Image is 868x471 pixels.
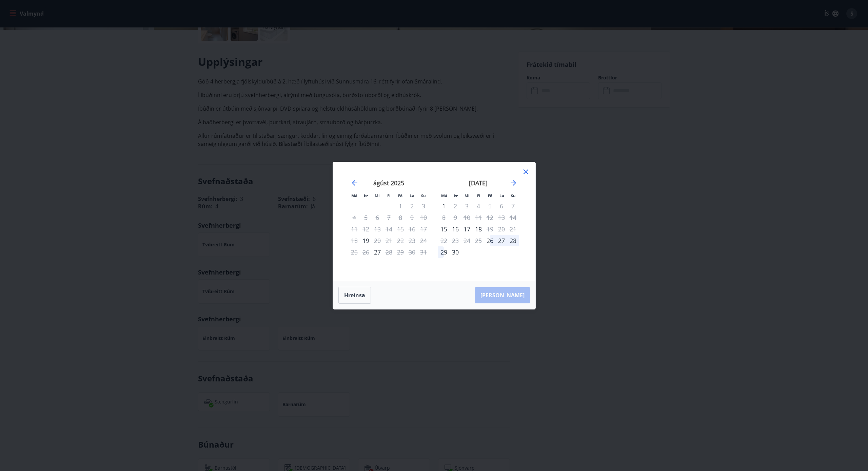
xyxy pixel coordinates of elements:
[395,246,406,258] td: Not available. föstudagur, 29. ágúst 2025
[341,170,527,273] div: Calendar
[383,223,395,235] td: Not available. fimmtudagur, 14. ágúst 2025
[406,223,418,235] td: Not available. laugardagur, 16. ágúst 2025
[372,235,383,246] div: Aðeins útritun í boði
[484,235,496,246] div: Aðeins innritun í boði
[418,246,429,258] td: Not available. sunnudagur, 31. ágúst 2025
[450,200,461,212] div: Aðeins útritun í boði
[406,200,418,212] td: Not available. laugardagur, 2. ágúst 2025
[499,193,504,198] small: La
[473,200,484,212] td: Not available. fimmtudagur, 4. september 2025
[375,193,380,198] small: Mi
[418,212,429,223] td: Not available. sunnudagur, 10. ágúst 2025
[469,179,488,187] strong: [DATE]
[465,193,470,198] small: Mi
[484,235,496,246] td: Choose föstudagur, 26. september 2025 as your check-in date. It’s available.
[484,212,496,223] td: Not available. föstudagur, 12. september 2025
[450,235,461,246] td: Not available. þriðjudagur, 23. september 2025
[351,193,357,198] small: Má
[395,212,406,223] td: Not available. föstudagur, 8. ágúst 2025
[395,200,406,212] td: Not available. föstudagur, 1. ágúst 2025
[418,235,429,246] td: Not available. sunnudagur, 24. ágúst 2025
[372,212,383,223] td: Not available. miðvikudagur, 6. ágúst 2025
[406,212,418,223] td: Not available. laugardagur, 9. ágúst 2025
[509,179,517,187] div: Move forward to switch to the next month.
[349,235,360,246] td: Not available. mánudagur, 18. ágúst 2025
[410,193,414,198] small: La
[477,193,480,198] small: Fi
[438,246,450,258] div: 29
[372,246,383,258] div: Aðeins innritun í boði
[438,200,450,212] div: Aðeins innritun í boði
[364,193,368,198] small: Þr
[349,246,360,258] td: Not available. mánudagur, 25. ágúst 2025
[511,193,516,198] small: Su
[496,200,507,212] td: Not available. laugardagur, 6. september 2025
[383,235,395,246] td: Not available. fimmtudagur, 21. ágúst 2025
[496,223,507,235] td: Not available. laugardagur, 20. september 2025
[507,212,519,223] td: Not available. sunnudagur, 14. september 2025
[421,193,426,198] small: Su
[360,212,372,223] td: Not available. þriðjudagur, 5. ágúst 2025
[461,235,473,246] td: Not available. miðvikudagur, 24. september 2025
[360,235,372,246] td: Choose þriðjudagur, 19. ágúst 2025 as your check-in date. It’s available.
[418,223,429,235] td: Not available. sunnudagur, 17. ágúst 2025
[441,193,447,198] small: Má
[438,235,450,246] td: Not available. mánudagur, 22. september 2025
[461,212,473,223] td: Not available. miðvikudagur, 10. september 2025
[406,246,418,258] td: Not available. laugardagur, 30. ágúst 2025
[438,200,450,212] td: Choose mánudagur, 1. september 2025 as your check-in date. It’s available.
[507,235,519,246] td: Choose sunnudagur, 28. september 2025 as your check-in date. It’s available.
[383,246,395,258] div: Aðeins útritun í boði
[438,212,450,223] td: Not available. mánudagur, 8. september 2025
[383,246,395,258] td: Not available. fimmtudagur, 28. ágúst 2025
[438,246,450,258] td: Choose mánudagur, 29. september 2025 as your check-in date. It’s available.
[450,223,461,235] div: 16
[473,223,484,235] td: Choose fimmtudagur, 18. september 2025 as your check-in date. It’s available.
[373,179,404,187] strong: ágúst 2025
[351,179,359,187] div: Move backward to switch to the previous month.
[450,246,461,258] div: 30
[383,212,395,223] td: Not available. fimmtudagur, 7. ágúst 2025
[450,200,461,212] td: Not available. þriðjudagur, 2. september 2025
[349,212,360,223] td: Not available. mánudagur, 4. ágúst 2025
[484,223,496,235] td: Not available. föstudagur, 19. september 2025
[338,287,371,304] button: Hreinsa
[450,223,461,235] td: Choose þriðjudagur, 16. september 2025 as your check-in date. It’s available.
[438,223,450,235] td: Choose mánudagur, 15. september 2025 as your check-in date. It’s available.
[360,246,372,258] td: Not available. þriðjudagur, 26. ágúst 2025
[395,223,406,235] td: Not available. föstudagur, 15. ágúst 2025
[496,212,507,223] td: Not available. laugardagur, 13. september 2025
[461,223,473,235] td: Choose miðvikudagur, 17. september 2025 as your check-in date. It’s available.
[372,246,383,258] td: Choose miðvikudagur, 27. ágúst 2025 as your check-in date. It’s available.
[507,223,519,235] td: Not available. sunnudagur, 21. september 2025
[450,246,461,258] td: Choose þriðjudagur, 30. september 2025 as your check-in date. It’s available.
[387,193,391,198] small: Fi
[496,235,507,246] div: 27
[349,223,360,235] td: Not available. mánudagur, 11. ágúst 2025
[450,212,461,223] td: Not available. þriðjudagur, 9. september 2025
[418,200,429,212] td: Not available. sunnudagur, 3. ágúst 2025
[461,223,473,235] div: 17
[372,223,383,235] td: Not available. miðvikudagur, 13. ágúst 2025
[372,235,383,246] td: Not available. miðvikudagur, 20. ágúst 2025
[473,235,484,246] td: Not available. fimmtudagur, 25. september 2025
[484,200,496,212] td: Not available. föstudagur, 5. september 2025
[461,200,473,212] td: Not available. miðvikudagur, 3. september 2025
[360,223,372,235] td: Not available. þriðjudagur, 12. ágúst 2025
[360,235,372,246] div: Aðeins innritun í boði
[484,223,496,235] div: Aðeins útritun í boði
[496,235,507,246] td: Choose laugardagur, 27. september 2025 as your check-in date. It’s available.
[473,212,484,223] td: Not available. fimmtudagur, 11. september 2025
[454,193,458,198] small: Þr
[406,235,418,246] td: Not available. laugardagur, 23. ágúst 2025
[473,223,484,235] div: 18
[398,193,402,198] small: Fö
[438,223,450,235] div: Aðeins innritun í boði
[395,235,406,246] td: Not available. föstudagur, 22. ágúst 2025
[488,193,492,198] small: Fö
[507,235,519,246] div: 28
[507,200,519,212] td: Not available. sunnudagur, 7. september 2025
